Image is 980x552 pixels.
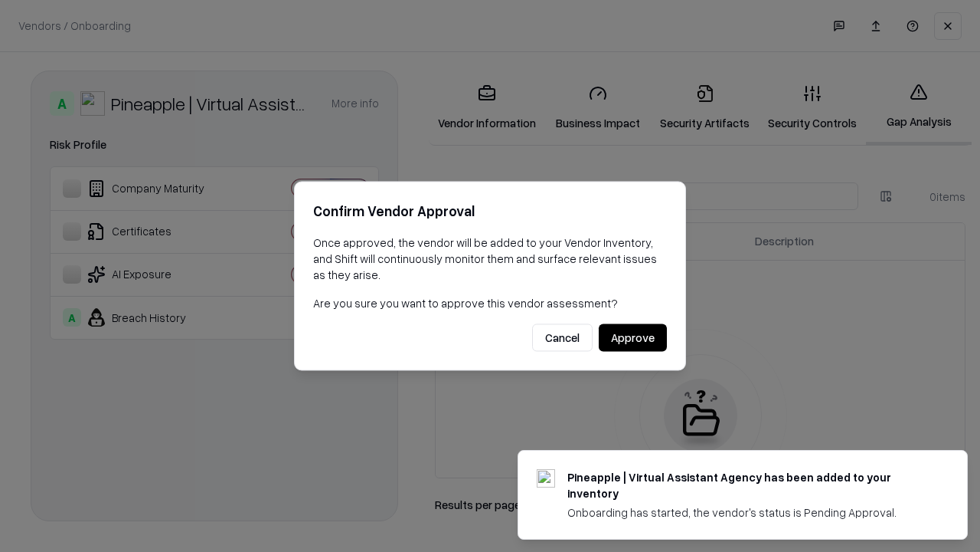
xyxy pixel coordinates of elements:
[567,469,930,501] div: Pineapple | Virtual Assistant Agency has been added to your inventory
[313,295,667,311] p: Are you sure you want to approve this vendor assessment?
[567,504,930,521] div: Onboarding has started, the vendor's status is Pending Approval.
[532,324,593,352] button: Cancel
[537,469,555,488] img: trypineapple.com
[313,235,667,283] p: Once approved, the vendor will be added to your Vendor Inventory, and Shift will continuously mon...
[599,324,667,352] button: Approve
[313,200,667,222] h2: Confirm Vendor Approval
